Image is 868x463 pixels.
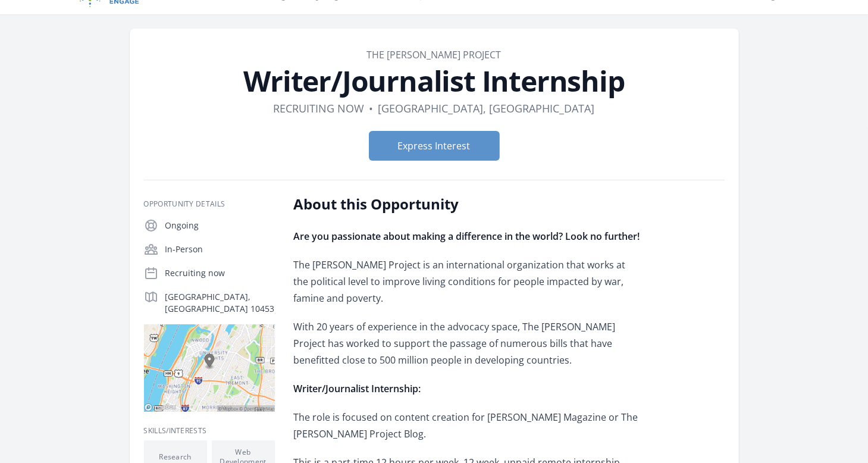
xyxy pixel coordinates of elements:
[378,100,595,117] dd: [GEOGRAPHIC_DATA], [GEOGRAPHIC_DATA]
[369,131,500,161] button: Express Interest
[165,267,275,279] p: Recruiting now
[144,199,275,209] h3: Opportunity Details
[165,291,275,315] p: [GEOGRAPHIC_DATA], [GEOGRAPHIC_DATA] 10453
[294,382,421,395] strong: Writer/Journalist Internship:
[367,48,502,61] a: The [PERSON_NAME] Project
[294,230,640,243] strong: Are you passionate about making a difference in the world? Look no further!
[369,100,374,117] div: •
[144,324,275,412] img: Map
[294,409,642,442] p: The role is focused on content creation for [PERSON_NAME] Magazine or The [PERSON_NAME] Project B...
[165,220,275,232] p: Ongoing
[294,318,642,368] p: With 20 years of experience in the advocacy space, The [PERSON_NAME] Project has worked to suppor...
[165,243,275,255] p: In-Person
[294,256,642,306] p: The [PERSON_NAME] Project is an international organization that works at the political level to i...
[274,100,365,117] dd: Recruiting now
[144,67,725,95] h1: Writer/Journalist Internship
[144,426,275,436] h3: Skills/Interests
[294,195,642,214] h2: About this Opportunity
